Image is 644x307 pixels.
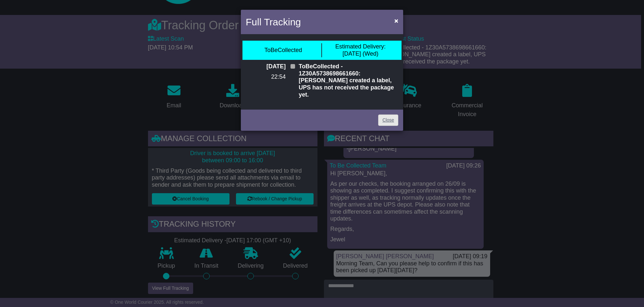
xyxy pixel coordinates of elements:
div: [DATE] (Wed) [335,43,386,57]
p: ToBeCollected - 1Z30A5738698661660: [PERSON_NAME] created a label, UPS has not received the packa... [299,63,398,98]
button: Close [391,14,402,27]
a: Close [378,114,398,126]
div: ToBeCollected [264,47,302,54]
span: Estimated Delivery: [335,43,386,50]
p: 22:54 [246,73,286,81]
span: × [394,17,398,24]
p: [DATE] [246,63,286,70]
h4: Full Tracking [246,15,301,29]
